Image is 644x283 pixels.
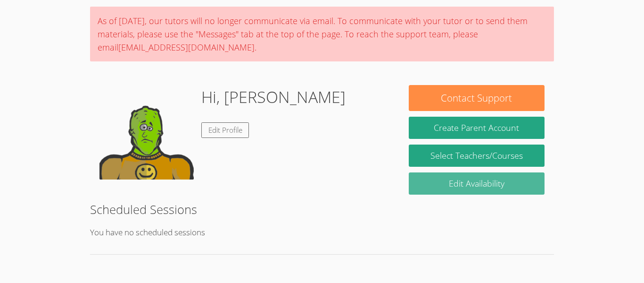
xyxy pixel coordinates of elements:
div: As of [DATE], our tutors will no longer communicate via email. To communicate with your tutor or ... [90,7,554,61]
p: You have no scheduled sessions [90,226,554,240]
img: default.png [99,85,194,180]
a: Select Teachers/Courses [409,145,545,167]
button: Create Parent Account [409,117,545,139]
a: Edit Profile [201,122,249,138]
h1: Hi, [PERSON_NAME] [201,85,346,109]
button: Contact Support [409,85,545,111]
h2: Scheduled Sessions [90,200,554,218]
a: Edit Availability [409,172,545,195]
